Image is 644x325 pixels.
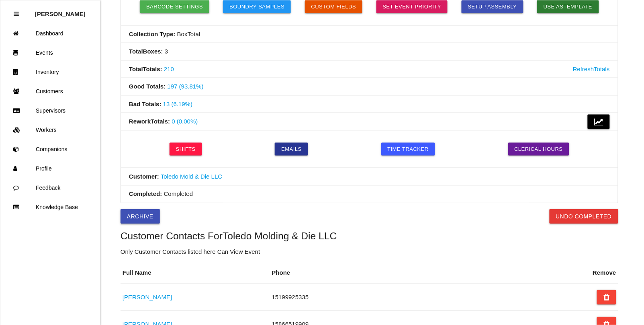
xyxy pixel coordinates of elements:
button: Archive [121,209,160,224]
b: Good Totals : [129,83,166,90]
b: Customer: [129,173,159,180]
a: Profile [0,159,100,178]
a: Customers [0,82,100,101]
p: Rosie Blandino [35,4,86,17]
a: Knowledge Base [0,197,100,217]
li: 3 [121,43,618,61]
a: Dashboard [0,24,100,43]
a: 197 (93.81%) [168,83,204,90]
th: Phone [270,262,568,284]
b: Total Totals : [129,66,162,72]
button: Custom Fields [305,0,363,13]
a: Inventory [0,62,100,82]
b: Collection Type: [129,31,176,37]
div: Close [14,4,19,24]
li: Box Total [121,26,618,43]
a: 210 [164,66,174,72]
a: Toledo Mold & Die LLC [161,173,222,180]
a: Clerical Hours [508,143,570,156]
th: Full Name [121,262,270,284]
b: Total Boxes : [129,48,163,55]
a: Emails [275,143,308,156]
p: Only Customer Contacts listed here Can View Event [121,247,618,257]
a: Time Tracker [381,143,435,156]
td: 15199925335 [270,284,568,311]
button: Setup Assembly [462,0,523,13]
a: [PERSON_NAME] [123,294,172,300]
h5: Customer Contacts For Toledo Molding & Die LLC [121,230,618,241]
b: Completed: [129,191,162,197]
li: Completed [121,186,618,203]
a: Shifts [170,143,202,156]
a: Supervisors [0,101,100,120]
a: 0 (0.00%) [172,118,198,125]
a: Workers [0,120,100,140]
button: Barcode Settings [140,0,209,13]
b: Bad Totals : [129,101,162,107]
th: Remove [591,262,618,284]
a: Set Event Priority [376,0,448,13]
button: Boundry Samples [223,0,291,13]
button: Use asTemplate [537,0,599,13]
b: Rework Totals : [129,118,170,125]
a: Events [0,43,100,62]
button: Undo Completed [550,209,618,224]
a: Feedback [0,178,100,197]
a: 13 (6.19%) [163,101,192,107]
a: Refresh Totals [573,65,610,74]
a: Companions [0,140,100,159]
